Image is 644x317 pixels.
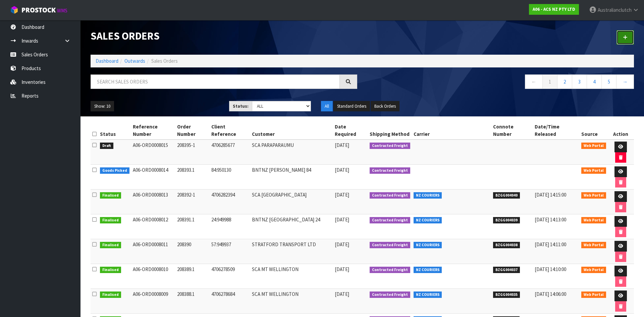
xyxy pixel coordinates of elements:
[581,217,606,224] span: Web Portal
[370,242,410,249] span: Contracted Freight
[533,121,580,140] th: Date/Time Released
[581,267,606,273] span: Web Portal
[601,74,616,89] a: 5
[175,214,209,239] td: 208391.1
[535,266,566,272] span: [DATE] 14:10:00
[250,140,333,165] td: SCA PARAPARAUMU
[335,241,349,248] span: [DATE]
[210,165,250,190] td: 84:950130
[367,74,634,91] nav: Page navigation
[91,101,114,112] button: Show: 10
[210,239,250,264] td: 57:949937
[131,190,176,214] td: A06-ORD0008013
[581,143,606,149] span: Web Portal
[370,192,410,199] span: Contracted Freight
[572,74,587,89] a: 3
[414,217,442,224] span: NZ COURIERS
[598,7,632,13] span: Australianclutch
[175,121,209,140] th: Order Number
[57,7,67,14] small: WMS
[533,6,575,12] strong: A06 - ACS NZ PTY LTD
[335,167,349,173] span: [DATE]
[100,192,121,199] span: Finalised
[100,217,121,224] span: Finalised
[175,190,209,214] td: 208392-1
[131,214,176,239] td: A06-ORD0008012
[210,289,250,314] td: 4706278684
[370,292,410,298] span: Contracted Freight
[131,121,176,140] th: Reference Number
[542,74,557,89] a: 1
[100,143,113,149] span: Draft
[175,264,209,289] td: 208389.1
[414,267,442,273] span: NZ COURIERS
[335,142,349,148] span: [DATE]
[370,267,410,273] span: Contracted Freight
[131,165,176,190] td: A06-ORD0008014
[175,140,209,165] td: 208395-1
[335,266,349,272] span: [DATE]
[250,239,333,264] td: STRATFORD TRANSPORT LTD
[91,30,357,42] h1: Sales Orders
[370,167,410,174] span: Contracted Freight
[175,165,209,190] td: 208393.1
[608,121,634,140] th: Action
[335,192,349,198] span: [DATE]
[587,74,602,89] a: 4
[210,190,250,214] td: 4706282394
[100,267,121,273] span: Finalised
[581,167,606,174] span: Web Portal
[210,214,250,239] td: 24:949988
[493,192,520,199] span: BZGG004040
[131,140,176,165] td: A06-ORD0008015
[412,121,492,140] th: Carrier
[250,165,333,190] td: BNTNZ [PERSON_NAME] 84
[250,214,333,239] td: BNTNZ [GEOGRAPHIC_DATA] 24
[616,74,634,89] a: →
[131,289,176,314] td: A06-ORD0008009
[250,264,333,289] td: SCA MT WELLINGTON
[210,140,250,165] td: 4706285677
[21,6,56,14] span: ProStock
[100,292,121,298] span: Finalised
[414,242,442,249] span: NZ COURIERS
[557,74,572,89] a: 2
[371,101,399,112] button: Back Orders
[493,292,520,298] span: BZGG004035
[100,242,121,249] span: Finalised
[581,292,606,298] span: Web Portal
[581,192,606,199] span: Web Portal
[96,58,118,64] a: Dashboard
[493,267,520,273] span: BZGG004037
[175,239,209,264] td: 208390
[535,192,566,198] span: [DATE] 14:15:00
[535,216,566,223] span: [DATE] 14:13:00
[525,74,543,89] a: ←
[250,190,333,214] td: SCA [GEOGRAPHIC_DATA]
[131,264,176,289] td: A06-ORD0008010
[581,242,606,249] span: Web Portal
[535,241,566,248] span: [DATE] 14:11:00
[335,216,349,223] span: [DATE]
[370,143,410,149] span: Contracted Freight
[370,217,410,224] span: Contracted Freight
[233,103,249,109] strong: Status:
[210,121,250,140] th: Client Reference
[10,6,18,14] img: cube-alt.png
[333,121,368,140] th: Date Required
[100,167,129,174] span: Goods Picked
[124,58,145,64] a: Outwards
[414,292,442,298] span: NZ COURIERS
[250,289,333,314] td: SCA MT WELLINGTON
[335,291,349,297] span: [DATE]
[535,291,566,297] span: [DATE] 14:06:00
[98,121,131,140] th: Status
[321,101,333,112] button: All
[333,101,370,112] button: Standard Orders
[493,242,520,249] span: BZGG004038
[491,121,533,140] th: Connote Number
[493,217,520,224] span: BZGG004039
[250,121,333,140] th: Customer
[210,264,250,289] td: 4706278509
[91,74,340,89] input: Search sales orders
